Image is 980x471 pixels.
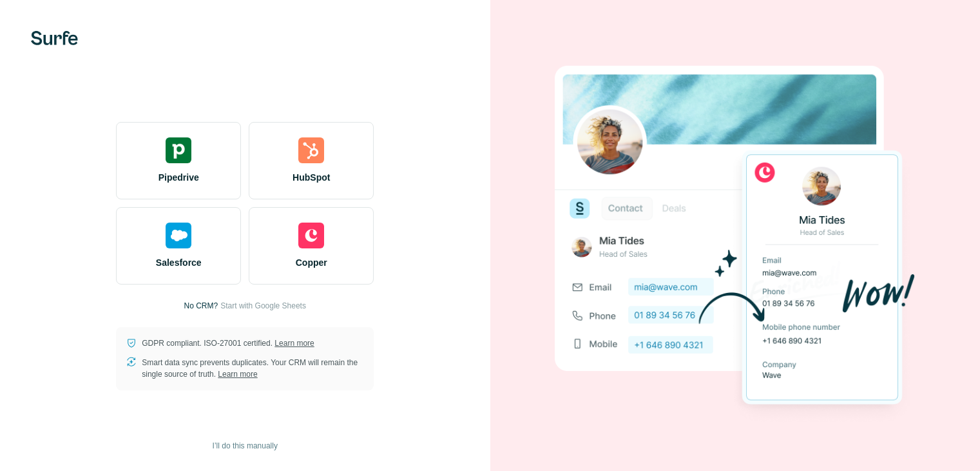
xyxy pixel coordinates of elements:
p: Smart data sync prevents duplicates. Your CRM will remain the single source of truth. [142,357,363,380]
img: copper's logo [298,223,324,248]
span: HubSpot [293,171,330,184]
span: I’ll do this manually [213,440,278,452]
span: Salesforce [156,256,202,269]
span: Pipedrive [159,171,199,184]
img: hubspot's logo [298,137,324,163]
a: Learn more [218,370,257,379]
a: Learn more [274,339,314,348]
p: No CRM? [184,300,218,312]
span: Copper [296,256,327,269]
h1: Select your CRM [116,81,374,106]
img: COPPER image [555,44,916,427]
img: pipedrive's logo [166,137,191,163]
p: GDPR compliant. ISO-27001 certified. [142,337,314,349]
img: Surfe's logo [31,31,78,45]
button: I’ll do this manually [204,436,287,456]
button: Start with Google Sheets [220,300,306,312]
img: salesforce's logo [166,223,191,248]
